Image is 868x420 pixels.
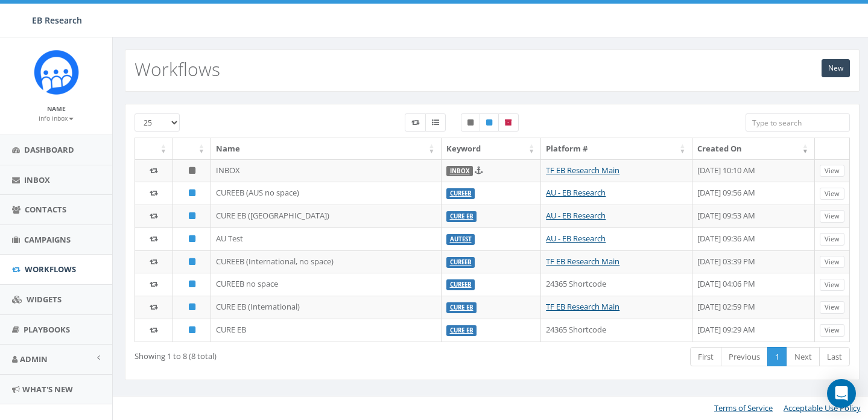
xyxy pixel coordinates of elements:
span: Contacts [25,204,66,215]
small: Name [47,104,66,113]
i: Unpublished [189,167,195,174]
td: CUREEB (AUS no space) [211,182,442,205]
a: INBOX [450,167,470,175]
a: CURE EB [450,304,474,311]
th: : activate to sort column ascending [135,138,173,159]
img: Rally_Corp_Icon_1.png [34,49,79,95]
label: Archived [498,113,519,132]
span: Widgets [27,294,62,305]
input: Type to search [746,113,850,132]
i: Published [189,189,195,197]
a: Last [819,347,850,367]
span: What's New [22,384,73,395]
span: Inbox [24,174,50,185]
span: Admin [20,354,48,364]
a: First [690,347,721,367]
span: Playbooks [24,324,70,335]
a: AU - EB Research [546,187,606,198]
a: Next [787,347,820,367]
td: CURE EB ([GEOGRAPHIC_DATA]) [211,205,442,227]
td: INBOX [211,159,442,182]
td: [DATE] 09:53 AM [692,205,815,227]
i: Published [189,280,195,288]
a: Previous [721,347,768,367]
a: 1 [767,347,787,367]
th: Created On: activate to sort column ascending [692,138,815,159]
div: Showing 1 to 8 (8 total) [135,346,422,362]
label: Published [480,113,499,132]
a: New [822,59,850,77]
a: AUTEST [450,235,472,243]
td: [DATE] 02:59 PM [692,296,815,319]
a: AU - EB Research [546,210,606,221]
a: View [820,210,844,223]
i: Published [189,258,195,266]
td: [DATE] 03:39 PM [692,250,815,273]
i: Published [189,326,195,334]
td: [DATE] 09:29 AM [692,319,815,342]
a: View [820,188,844,200]
td: [DATE] 09:36 AM [692,227,815,250]
td: [DATE] 10:10 AM [692,159,815,182]
td: [DATE] 09:56 AM [692,182,815,205]
label: Menu [425,113,446,132]
a: View [820,324,844,337]
a: TF EB Research Main [546,256,619,267]
th: Platform #: activate to sort column ascending [541,138,692,159]
th: Name: activate to sort column ascending [211,138,442,159]
th: : activate to sort column ascending [173,138,211,159]
i: Published [189,303,195,311]
a: CURE EB [450,326,474,334]
td: AU Test [211,227,442,250]
span: Dashboard [24,144,74,155]
span: Campaigns [24,234,71,245]
a: TF EB Research Main [546,165,619,176]
a: CUREEB [450,258,472,266]
small: Info Inbox [39,114,74,122]
a: AU - EB Research [546,233,606,244]
a: View [820,279,844,291]
a: Acceptable Use Policy [784,402,861,413]
div: Open Intercom Messenger [827,379,856,408]
a: CUREEB [450,281,472,288]
td: CUREEB (International, no space) [211,250,442,273]
a: View [820,301,844,314]
a: TF EB Research Main [546,301,619,312]
span: Workflows [25,264,76,275]
a: CUREEB [450,189,472,197]
i: Published [189,235,195,243]
i: Published [189,212,195,220]
td: CUREEB no space [211,273,442,296]
a: View [820,233,844,246]
label: Unpublished [461,113,480,132]
td: CURE EB (International) [211,296,442,319]
th: Keyword: activate to sort column ascending [442,138,542,159]
h2: Workflows [135,59,220,79]
td: [DATE] 04:06 PM [692,273,815,296]
td: CURE EB [211,319,442,342]
a: View [820,256,844,269]
span: EB Research [32,14,82,26]
a: CURE EB [450,212,474,220]
a: Info Inbox [39,112,74,123]
a: View [820,165,844,177]
a: Terms of Service [714,402,773,413]
td: 24365 Shortcode [541,319,692,342]
label: Workflow [405,113,426,132]
td: 24365 Shortcode [541,273,692,296]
